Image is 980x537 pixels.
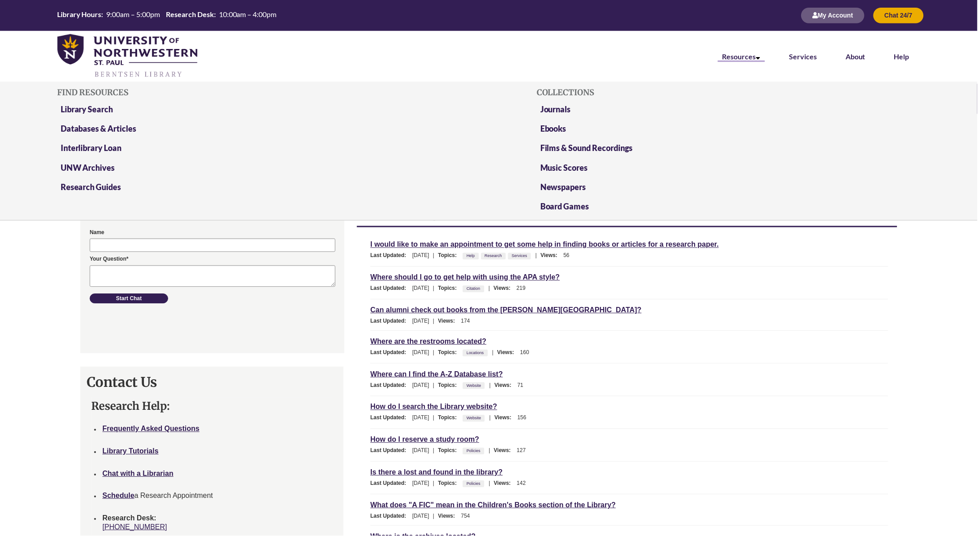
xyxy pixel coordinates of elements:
[488,383,494,389] span: |
[876,13,926,19] a: Chat 24/7
[371,253,412,259] span: Last Updated:
[499,350,520,356] span: Views:
[219,10,277,18] span: 10:00am – 4:00pm
[371,240,721,250] a: I would like to make an appointment to get some help in finding books or articles for a research ...
[488,286,494,292] span: |
[488,481,494,488] span: |
[61,124,137,134] a: Databases & Articles
[61,163,115,173] a: UNW Archives
[371,383,412,389] span: Last Updated:
[371,501,617,511] a: What does "A FIC" mean in the Children's Books section of the Library?
[432,350,438,356] span: |
[103,471,174,479] a: Chat with a Librarian
[519,383,525,389] span: 71
[87,374,338,391] h2: Contact Us
[512,252,530,262] a: Services
[371,416,412,422] span: Last Updated:
[467,284,483,294] a: Citation
[876,8,926,23] button: Chat 24/7
[565,253,571,259] span: 56
[414,319,431,325] span: [DATE]
[371,370,504,380] a: Where can I find the A-Z Database list?
[495,448,517,455] span: Views:
[542,163,589,173] a: Music Scores
[467,414,484,424] a: Website
[467,447,483,457] a: Policies
[439,416,463,422] span: Topics:
[495,481,517,488] span: Views:
[432,319,438,325] span: |
[467,252,478,262] a: Help
[439,481,463,488] span: Topics:
[61,143,122,153] a: Interlibrary Loan
[103,493,214,501] span: a Research Appointment
[464,383,488,389] ul: Topics:
[439,286,463,292] span: Topics:
[57,89,442,98] h5: Find Resources
[542,253,564,259] span: Views:
[432,253,438,259] span: |
[467,349,487,359] a: Locations
[496,416,517,422] span: Views:
[55,10,104,19] th: Library Hours:
[414,514,431,520] span: [DATE]
[787,52,824,61] a: Services
[519,416,528,422] span: 156
[103,524,168,532] a: [PHONE_NUMBER]
[61,182,121,192] a: Research Guides
[521,350,530,356] span: 160
[464,286,487,292] ul: Topics:
[439,514,461,520] span: Views:
[81,201,345,354] iframe: Chat Widget
[535,253,540,259] span: |
[371,468,504,479] a: Is there a lost and found in the library?
[58,34,198,79] img: UNWSP Library Logo
[803,8,867,23] button: My Account
[371,350,412,356] span: Last Updated:
[488,416,494,422] span: |
[542,105,572,115] a: Journals
[542,143,634,153] a: Films & Sound Recordings
[462,514,471,520] span: 754
[103,426,200,434] a: Frequently Asked Questions
[414,253,431,259] span: [DATE]
[720,52,767,62] a: Resources
[103,448,159,456] a: Library Tutorials
[103,493,135,501] a: Schedule
[432,286,438,292] span: |
[485,252,505,262] a: Research
[371,481,412,488] span: Last Updated:
[464,448,488,455] ul: Topics:
[803,13,867,19] a: My Account
[462,319,471,325] span: 174
[538,89,923,98] h5: Collections
[371,273,561,283] a: Where should I go to get help with using the APA style?
[61,105,113,115] a: Library Search
[464,481,488,488] ul: Topics:
[518,286,527,292] span: 219
[892,52,916,61] a: Help
[55,10,280,21] a: Hours Today
[371,448,412,455] span: Last Updated:
[439,319,461,325] span: Views:
[371,403,499,413] a: How do I search the Library website?
[432,416,438,422] span: |
[103,515,157,523] strong: Research Desk:
[371,306,643,316] a: Can alumni check out books from the [PERSON_NAME][GEOGRAPHIC_DATA]?
[371,286,412,292] span: Last Updated:
[439,350,463,356] span: Topics:
[542,202,591,212] a: Board Games
[371,514,412,520] span: Last Updated:
[164,10,217,19] th: Research Desk:
[464,416,488,422] ul: Topics:
[414,350,431,356] span: [DATE]
[414,448,431,455] span: [DATE]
